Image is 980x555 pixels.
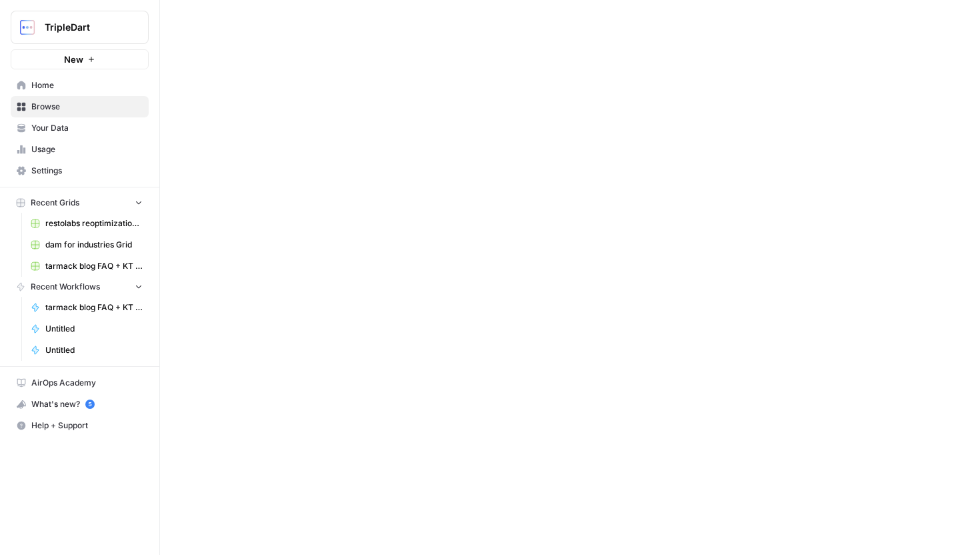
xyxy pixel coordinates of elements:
[11,277,149,297] button: Recent Workflows
[31,101,143,113] span: Browse
[31,122,143,134] span: Your Data
[45,21,125,34] span: TripleDart
[11,49,149,69] button: New
[11,139,149,160] a: Usage
[25,297,149,318] a: tarmack blog FAQ + KT workflow
[25,340,149,361] a: Untitled
[11,415,149,436] button: Help + Support
[31,165,143,177] span: Settings
[11,11,149,44] button: Workspace: TripleDart
[25,234,149,255] a: dam for industries Grid
[25,318,149,340] a: Untitled
[11,394,148,414] div: What's new?
[31,143,143,155] span: Usage
[31,420,143,432] span: Help + Support
[15,15,39,39] img: TripleDart Logo
[88,401,91,408] text: 5
[25,213,149,234] a: restolabs reoptimizations aug
[45,260,143,272] span: tarmack blog FAQ + KT workflow Grid (6)
[11,394,149,415] button: What's new? 5
[11,160,149,181] a: Settings
[11,193,149,213] button: Recent Grids
[31,377,143,389] span: AirOps Academy
[85,400,95,409] a: 5
[11,117,149,139] a: Your Data
[11,372,149,394] a: AirOps Academy
[11,96,149,117] a: Browse
[64,53,83,66] span: New
[45,344,143,356] span: Untitled
[45,217,143,229] span: restolabs reoptimizations aug
[31,197,79,209] span: Recent Grids
[45,323,143,335] span: Untitled
[45,302,143,314] span: tarmack blog FAQ + KT workflow
[31,281,100,293] span: Recent Workflows
[31,79,143,91] span: Home
[25,255,149,277] a: tarmack blog FAQ + KT workflow Grid (6)
[45,239,143,251] span: dam for industries Grid
[11,75,149,96] a: Home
